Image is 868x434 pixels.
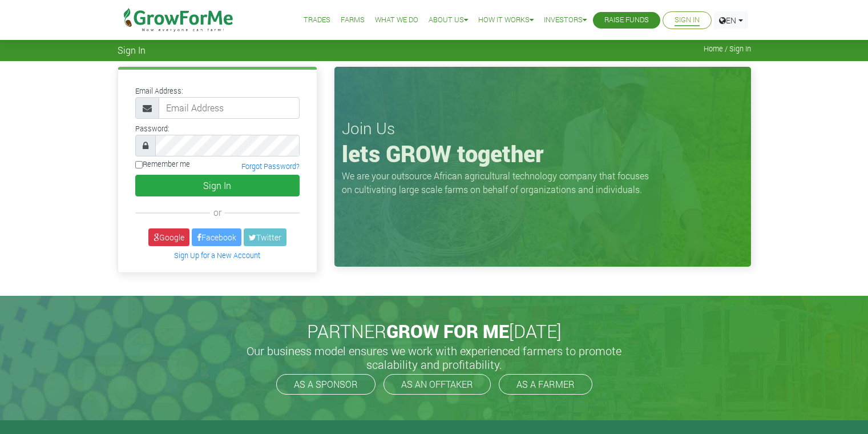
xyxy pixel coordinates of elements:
[235,344,634,371] h5: Our business model ensures we work with experienced farmers to promote scalability and profitabil...
[135,161,143,168] input: Remember me
[342,140,744,167] h1: lets GROW together
[341,14,365,26] a: Farms
[174,251,260,260] a: Sign Up for a New Account
[544,14,587,26] a: Investors
[383,374,491,395] a: AS AN OFFTAKER
[675,14,700,26] a: Sign In
[375,14,418,26] a: What We Do
[386,319,509,343] span: GROW FOR ME
[499,374,592,395] a: AS A FARMER
[135,159,190,170] label: Remember me
[118,45,146,55] span: Sign In
[135,86,183,97] label: Email Address:
[478,14,534,26] a: How it Works
[241,162,300,171] a: Forgot Password?
[276,374,376,395] a: AS A SPONSOR
[304,14,330,26] a: Trades
[342,169,656,196] p: We are your outsource African agricultural technology company that focuses on cultivating large s...
[342,119,744,138] h3: Join Us
[148,228,189,246] a: Google
[604,14,649,26] a: Raise Funds
[135,175,300,196] button: Sign In
[135,206,300,219] div: or
[429,14,468,26] a: About Us
[704,45,751,53] span: Home / Sign In
[714,11,748,29] a: EN
[159,97,300,119] input: Email Address
[135,123,169,134] label: Password:
[122,320,746,342] h2: PARTNER [DATE]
